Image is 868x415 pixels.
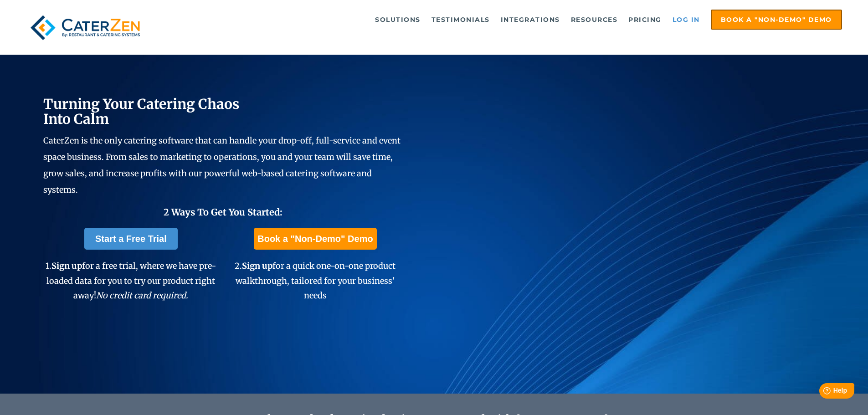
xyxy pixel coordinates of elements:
[51,261,82,271] span: Sign up
[84,228,178,250] a: Start a Free Trial
[43,135,401,195] span: CaterZen is the only catering software that can handle your drop-off, full-service and event spac...
[235,261,395,301] span: 2. for a quick one-on-one product walkthrough, tailored for your business' needs
[242,261,272,271] span: Sign up
[164,206,282,218] span: 2 Ways To Get You Started:
[26,10,144,46] img: caterzen
[370,10,425,29] a: Solutions
[46,261,216,301] span: 1. for a free trial, where we have pre-loaded data for you to try our product right away!
[254,228,376,250] a: Book a "Non-Demo" Demo
[566,10,622,29] a: Resources
[496,10,565,29] a: Integrations
[427,10,494,29] a: Testimonials
[43,95,240,128] span: Turning Your Catering Chaos Into Calm
[787,379,858,405] iframe: Help widget launcher
[711,10,842,30] a: Book a "Non-Demo" Demo
[165,10,842,30] div: Navigation Menu
[96,290,188,301] em: No credit card required.
[624,10,666,29] a: Pricing
[668,10,704,29] a: Log in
